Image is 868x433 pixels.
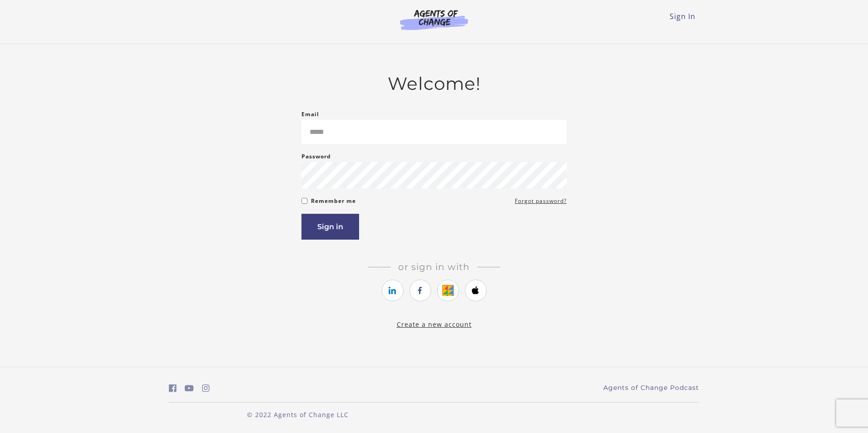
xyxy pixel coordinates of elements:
[169,384,177,393] i: https://www.facebook.com/groups/aswbtestprep (Open in a new window)
[603,383,699,393] a: Agents of Change Podcast
[311,196,356,207] label: Remember me
[515,196,567,207] a: Forgot password?
[202,382,210,395] a: https://www.instagram.com/agentsofchangeprep/ (Open in a new window)
[397,320,472,329] a: Create a new account
[185,384,194,393] i: https://www.youtube.com/c/AgentsofChangeTestPrepbyMeaganMitchell (Open in a new window)
[391,261,477,272] span: Or sign in with
[390,9,478,30] img: Agents of Change Logo
[169,410,427,419] p: © 2022 Agents of Change LLC
[301,109,319,120] label: Email
[382,280,404,301] a: https://courses.thinkific.com/users/auth/linkedin?ss%5Breferral%5D=&ss%5Buser_return_to%5D=&ss%5B...
[169,382,177,395] a: https://www.facebook.com/groups/aswbtestprep (Open in a new window)
[185,382,194,395] a: https://www.youtube.com/c/AgentsofChangeTestPrepbyMeaganMitchell (Open in a new window)
[437,280,459,301] a: https://courses.thinkific.com/users/auth/google?ss%5Breferral%5D=&ss%5Buser_return_to%5D=&ss%5Bvi...
[670,11,695,21] a: Sign In
[301,214,359,240] button: Sign in
[202,384,210,393] i: https://www.instagram.com/agentsofchangeprep/ (Open in a new window)
[301,73,567,94] h2: Welcome!
[409,280,431,301] a: https://courses.thinkific.com/users/auth/facebook?ss%5Breferral%5D=&ss%5Buser_return_to%5D=&ss%5B...
[465,280,487,301] a: https://courses.thinkific.com/users/auth/apple?ss%5Breferral%5D=&ss%5Buser_return_to%5D=&ss%5Bvis...
[301,151,331,162] label: Password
